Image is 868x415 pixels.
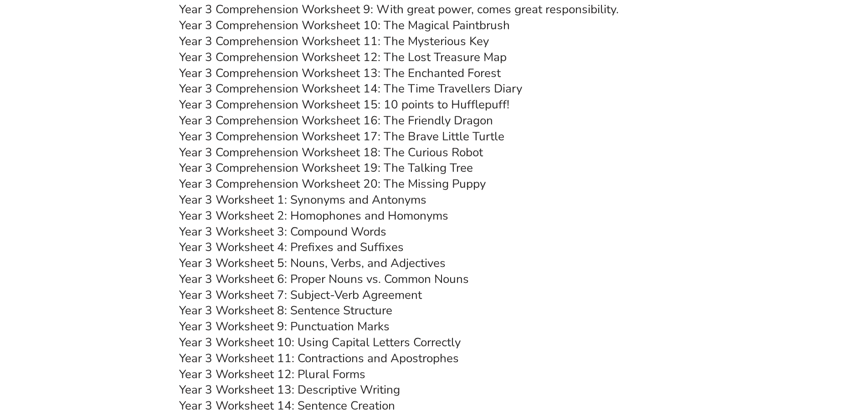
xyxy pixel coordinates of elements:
[179,192,426,208] a: Year 3 Worksheet 1: Synonyms and Antonyms
[179,302,392,318] a: Year 3 Worksheet 8: Sentence Structure
[179,255,446,271] a: Year 3 Worksheet 5: Nouns, Verbs, and Adjectives
[179,239,404,255] a: Year 3 Worksheet 4: Prefixes and Suffixes
[179,318,390,334] a: Year 3 Worksheet 9: Punctuation Marks
[179,334,461,350] a: Year 3 Worksheet 10: Using Capital Letters Correctly
[179,33,489,49] a: Year 3 Comprehension Worksheet 11: The Mysterious Key
[179,271,469,287] a: Year 3 Worksheet 6: Proper Nouns vs. Common Nouns
[179,97,509,113] a: Year 3 Comprehension Worksheet 15: 10 points to Hufflepuff!
[179,49,507,65] a: Year 3 Comprehension Worksheet 12: The Lost Treasure Map
[179,128,504,144] a: Year 3 Comprehension Worksheet 17: The Brave Little Turtle
[179,287,422,303] a: Year 3 Worksheet 7: Subject-Verb Agreement
[179,1,619,17] a: Year 3 Comprehension Worksheet 9: With great power, comes great responsibility.
[179,17,510,33] a: Year 3 Comprehension Worksheet 10: The Magical Paintbrush
[179,160,473,176] a: Year 3 Comprehension Worksheet 19: The Talking Tree
[179,144,483,160] a: Year 3 Comprehension Worksheet 18: The Curious Robot
[179,65,501,81] a: Year 3 Comprehension Worksheet 13: The Enchanted Forest
[179,382,400,398] a: Year 3 Worksheet 13: Descriptive Writing
[179,176,486,192] a: Year 3 Comprehension Worksheet 20: The Missing Puppy
[179,208,448,224] a: Year 3 Worksheet 2: Homophones and Homonyms
[716,312,868,415] iframe: Chat Widget
[179,350,459,366] a: Year 3 Worksheet 11: Contractions and Apostrophes
[179,81,522,97] a: Year 3 Comprehension Worksheet 14: The Time Travellers Diary
[179,113,493,128] a: Year 3 Comprehension Worksheet 16: The Friendly Dragon
[179,366,365,382] a: Year 3 Worksheet 12: Plural Forms
[179,398,395,414] a: Year 3 Worksheet 14: Sentence Creation
[179,224,386,240] a: Year 3 Worksheet 3: Compound Words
